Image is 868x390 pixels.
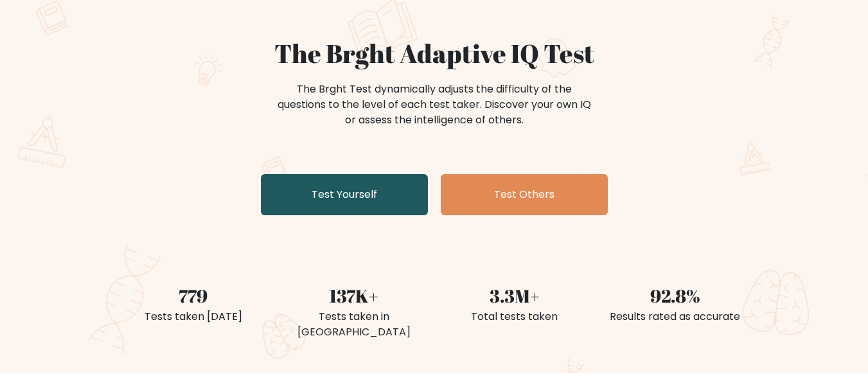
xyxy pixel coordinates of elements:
[441,174,608,215] a: Test Others
[121,282,266,309] div: 779
[603,282,748,309] div: 92.8%
[442,309,587,324] div: Total tests taken
[261,174,428,215] a: Test Yourself
[603,309,748,324] div: Results rated as accurate
[281,309,427,340] div: Tests taken in [GEOGRAPHIC_DATA]
[442,282,587,309] div: 3.3M+
[281,282,427,309] div: 137K+
[121,309,266,324] div: Tests taken [DATE]
[274,82,595,128] div: The Brght Test dynamically adjusts the difficulty of the questions to the level of each test take...
[121,38,748,69] h1: The Brght Adaptive IQ Test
